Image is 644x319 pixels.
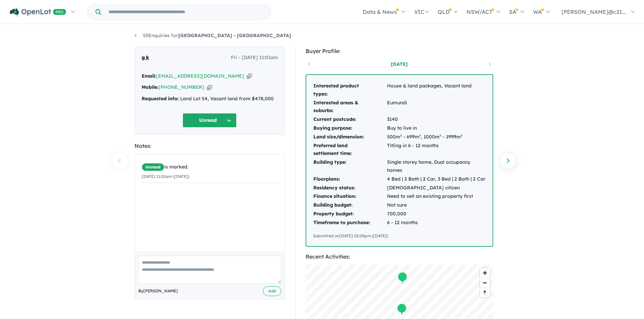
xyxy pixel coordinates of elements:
[313,133,387,141] td: Land size/dimension:
[313,141,387,158] td: Preferred land settlement time:
[387,82,486,99] td: House & land packages, Vacant land
[159,84,204,90] a: [PHONE_NUMBER]
[138,288,178,294] span: By [PERSON_NAME]
[387,201,486,210] td: Not sure
[387,210,486,218] td: 700,000
[397,303,407,315] div: Map marker
[142,54,149,62] span: g k
[231,54,278,62] span: Fri - [DATE] 11:01am
[142,84,159,90] strong: Mobile:
[387,141,486,158] td: Titling in 6 - 12 months
[135,32,291,38] a: 55Enquiries for[GEOGRAPHIC_DATA] - [GEOGRAPHIC_DATA]
[102,5,269,19] input: Try estate name, suburb, builder or developer
[306,47,493,56] div: Buyer Profile:
[142,95,278,103] div: Land Lot 54, Vacant land from $478,000
[480,288,490,297] button: Reset bearing to north
[387,192,486,201] td: Need to sell an existing property first
[313,158,387,175] td: Building type:
[313,201,387,210] td: Building budget:
[142,163,283,171] div: is marked.
[156,73,244,79] a: [EMAIL_ADDRESS][DOMAIN_NAME]
[135,32,510,40] nav: breadcrumb
[135,141,285,151] div: Notes:
[183,113,237,128] button: Unread
[142,96,179,102] strong: Requested info:
[313,115,387,124] td: Current postcode:
[247,73,252,80] button: Copy
[387,158,486,175] td: Single storey home, Dual occupancy homes
[313,99,387,115] td: Interested areas & suburbs:
[480,278,490,288] span: Zoom out
[387,218,486,227] td: 6 - 12 months
[306,252,493,261] div: Recent Activities:
[313,233,486,239] div: Submitted on [DATE] 02:00pm ([DATE])
[387,133,486,141] td: 500m² - 699m², 1000m² - 1999m²
[387,175,486,184] td: 4 Bed | 2 Bath | 2 Car, 3 Bed | 2 Bath | 2 Car
[142,174,189,179] small: [DATE] 11:01am ([DATE])
[313,124,387,133] td: Buying purpose:
[263,286,281,296] button: Add
[387,184,486,192] td: [DEMOGRAPHIC_DATA] citizen
[313,184,387,192] td: Residency status:
[313,218,387,227] td: Timeframe to purchase:
[142,73,156,79] strong: Email:
[562,8,626,15] span: [PERSON_NAME]@c21...
[387,115,486,124] td: 3140
[313,192,387,201] td: Finance situation:
[397,271,407,284] div: Map marker
[207,84,212,91] button: Copy
[10,8,66,17] img: Openlot PRO Logo White
[480,278,490,288] button: Zoom out
[313,175,387,184] td: Floorplans:
[178,32,291,38] strong: [GEOGRAPHIC_DATA] - [GEOGRAPHIC_DATA]
[142,163,164,171] span: Unread
[387,99,486,115] td: Eumundi
[387,124,486,133] td: Buy to live in
[313,210,387,218] td: Property budget:
[480,268,490,278] button: Zoom in
[313,82,387,99] td: Interested product types:
[371,61,428,68] a: [DATE]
